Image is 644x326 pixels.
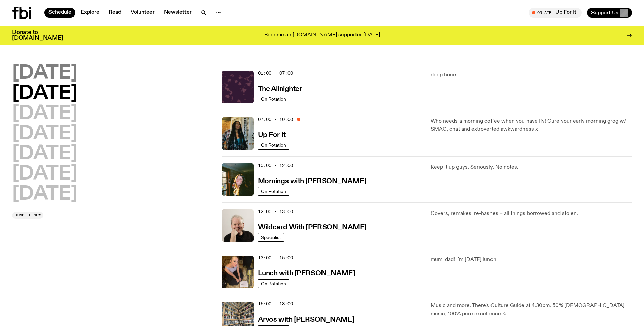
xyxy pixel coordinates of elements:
[258,178,366,185] h3: Mornings with [PERSON_NAME]
[258,224,367,231] h3: Wildcard With [PERSON_NAME]
[105,8,125,18] a: Read
[77,8,103,18] a: Explore
[258,176,366,185] a: Mornings with [PERSON_NAME]
[258,162,293,169] span: 10:00 - 12:00
[258,86,302,93] h3: The Allnighter
[12,144,77,163] button: [DATE]
[264,32,380,38] p: Become an [DOMAIN_NAME] supporter [DATE]
[258,316,354,323] h3: Arvos with [PERSON_NAME]
[258,208,293,215] span: 12:00 - 13:00
[431,256,632,264] p: mum! dad! i'm [DATE] lunch!
[258,223,367,231] a: Wildcard With [PERSON_NAME]
[261,235,281,240] span: Specialist
[431,302,632,318] p: Music and more. There's Culture Guide at 4:30pm. 50% [DEMOGRAPHIC_DATA] music, 100% pure excellen...
[258,130,286,139] a: Up For It
[12,104,77,123] button: [DATE]
[431,209,632,218] p: Covers, remakes, re-hashes + all things borrowed and stolen.
[12,30,63,41] h3: Donate to [DOMAIN_NAME]
[258,270,355,277] h3: Lunch with [PERSON_NAME]
[12,125,77,143] button: [DATE]
[258,301,293,307] span: 15:00 - 18:00
[261,142,286,148] span: On Rotation
[258,116,293,123] span: 07:00 - 10:00
[12,64,77,83] button: [DATE]
[12,84,77,103] button: [DATE]
[258,269,355,277] a: Lunch with [PERSON_NAME]
[431,163,632,171] p: Keep it up guys. Seriously. No notes.
[258,141,289,150] a: On Rotation
[258,233,284,242] a: Specialist
[591,10,618,16] span: Support Us
[44,8,75,18] a: Schedule
[258,279,289,288] a: On Rotation
[222,163,254,196] img: Freya smiles coyly as she poses for the image.
[261,281,286,286] span: On Rotation
[536,10,578,15] span: Tune in live
[12,212,43,219] button: Jump to now
[587,8,632,18] button: Support Us
[261,189,286,194] span: On Rotation
[261,96,286,101] span: On Rotation
[127,8,159,18] a: Volunteer
[222,117,254,150] img: Ify - a Brown Skin girl with black braided twists, looking up to the side with her tongue stickin...
[258,315,354,323] a: Arvos with [PERSON_NAME]
[258,70,293,76] span: 01:00 - 07:00
[160,8,196,18] a: Newsletter
[222,209,254,242] img: Stuart is smiling charmingly, wearing a black t-shirt against a stark white background.
[12,165,77,184] button: [DATE]
[222,256,254,288] img: SLC lunch cover
[258,255,293,261] span: 13:00 - 15:00
[258,95,289,103] a: On Rotation
[258,132,286,139] h3: Up For It
[15,213,41,217] span: Jump to now
[258,187,289,196] a: On Rotation
[431,117,632,133] p: Who needs a morning coffee when you have Ify! Cure your early morning grog w/ SMAC, chat and extr...
[258,84,302,93] a: The Allnighter
[12,185,77,204] button: [DATE]
[431,71,632,79] p: deep hours.
[529,8,582,18] button: On AirUp For It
